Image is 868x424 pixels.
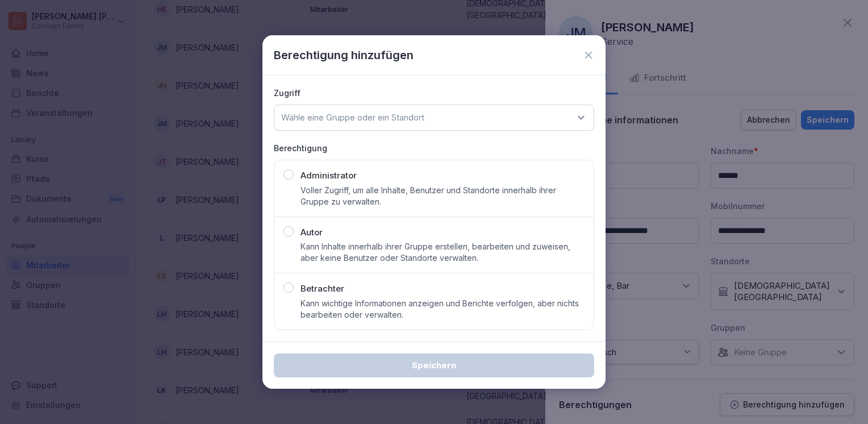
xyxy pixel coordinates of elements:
[301,282,344,296] p: Betrachter
[301,241,585,264] p: Kann Inhalte innerhalb ihrer Gruppe erstellen, bearbeiten und zuweisen, aber keine Benutzer oder ...
[274,354,594,377] button: Speichern
[281,112,424,123] p: Wähle eine Gruppe oder ein Standort
[283,359,585,372] div: Speichern
[301,169,357,182] p: Administrator
[301,226,323,239] p: Autor
[301,298,585,321] p: Kann wichtige Informationen anzeigen und Berichte verfolgen, aber nichts bearbeiten oder verwalten.
[301,185,585,207] p: Voller Zugriff, um alle Inhalte, Benutzer und Standorte innerhalb ihrer Gruppe zu verwalten.
[274,47,414,64] p: Berechtigung hinzufügen
[274,87,594,99] p: Zugriff
[274,142,594,154] p: Berechtigung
